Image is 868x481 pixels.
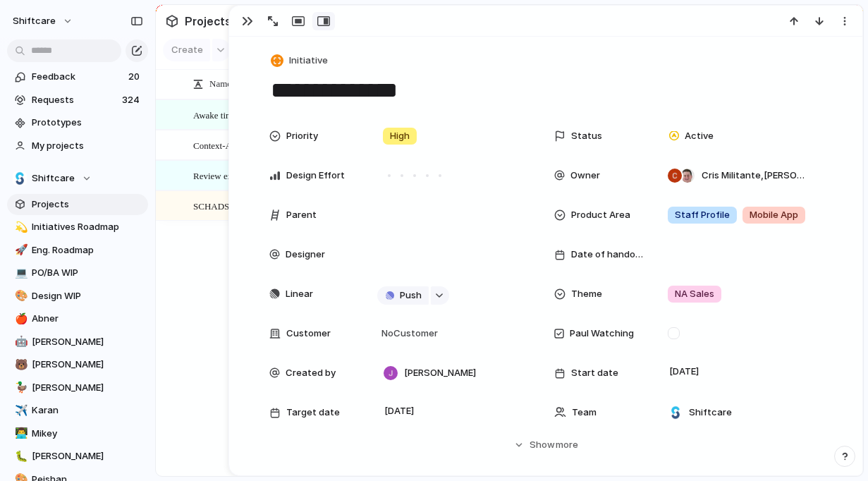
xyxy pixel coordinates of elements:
span: 20 [128,70,142,84]
button: 🦆 [13,381,27,395]
button: shiftcare [6,10,80,32]
span: Design Effort [286,169,345,183]
span: Awake time [193,106,237,123]
span: [DATE] [666,363,703,380]
span: Design WIP [32,289,143,303]
div: 🐻 [15,357,25,373]
div: 🎨 [15,288,25,304]
button: Shiftcare [7,168,148,189]
span: Prototypes [32,116,143,130]
a: Requests324 [7,90,148,111]
span: Linear [286,287,313,301]
a: 🦆[PERSON_NAME] [7,377,148,398]
span: Customer [286,327,331,341]
a: 🚀Eng. Roadmap [7,240,148,261]
div: 💫 [15,219,25,236]
span: [PERSON_NAME] [32,381,143,395]
div: 🦆 [15,379,25,396]
span: Theme [571,287,602,301]
span: Staff Profile [675,208,730,222]
span: Abner [32,312,143,326]
a: Prototypes [7,112,148,133]
button: ✈️ [13,403,27,418]
a: 🐻[PERSON_NAME] [7,354,148,375]
span: Mobile App [750,208,798,222]
div: 👨‍💻 [15,425,25,442]
div: 🚀 [15,242,25,258]
div: 🍎 [15,311,25,327]
button: 🍎 [13,312,27,326]
div: 🤖 [15,334,25,350]
button: 💫 [13,220,27,234]
span: PO/BA WIP [32,266,143,280]
span: Start date [571,366,618,380]
a: 🎨Design WIP [7,286,148,307]
span: Owner [570,169,600,183]
a: Feedback20 [7,66,148,87]
span: [PERSON_NAME] [32,358,143,372]
span: more [556,438,578,452]
span: [PERSON_NAME] [32,335,143,349]
span: Cris Militante , [PERSON_NAME] [702,169,810,183]
span: [DATE] [381,403,418,420]
span: My projects [32,139,143,153]
span: Name [209,77,231,91]
span: Karan [32,403,143,418]
span: High [390,129,410,143]
span: Mikey [32,427,143,441]
div: 💻 [15,265,25,281]
span: Initiative [289,54,328,68]
a: 💻PO/BA WIP [7,262,148,284]
span: shiftcare [13,14,56,28]
span: Requests [32,93,118,107]
a: ✈️Karan [7,400,148,421]
button: 🚀 [13,243,27,257]
button: 🐻 [13,358,27,372]
button: Push [377,286,429,305]
span: Shiftcare [32,171,75,185]
div: ✈️ [15,403,25,419]
span: NA Sales [675,287,714,301]
a: Projects [7,194,148,215]
span: Team [572,406,597,420]
a: 👨‍💻Mikey [7,423,148,444]
span: Active [685,129,714,143]
button: Initiative [268,51,332,71]
span: Push [400,288,422,303]
a: 🍎Abner [7,308,148,329]
span: Parent [286,208,317,222]
a: 💫Initiatives Roadmap [7,217,148,238]
span: [PERSON_NAME] [32,449,143,463]
span: [PERSON_NAME] [404,366,476,380]
span: Initiatives Roadmap [32,220,143,234]
span: No Customer [377,327,438,341]
a: 🐛[PERSON_NAME] [7,446,148,467]
a: My projects [7,135,148,157]
a: 🤖[PERSON_NAME] [7,331,148,353]
span: Shiftcare [689,406,732,420]
span: Status [571,129,602,143]
button: 🎨 [13,289,27,303]
span: Created by [286,366,336,380]
button: 🤖 [13,335,27,349]
span: Priority [286,129,318,143]
span: Projects [182,8,234,34]
span: Eng. Roadmap [32,243,143,257]
span: 324 [122,93,142,107]
span: Feedback [32,70,124,84]
button: 💻 [13,266,27,280]
span: Paul Watching [570,327,634,341]
button: 🐛 [13,449,27,463]
div: 🐛 [15,449,25,465]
